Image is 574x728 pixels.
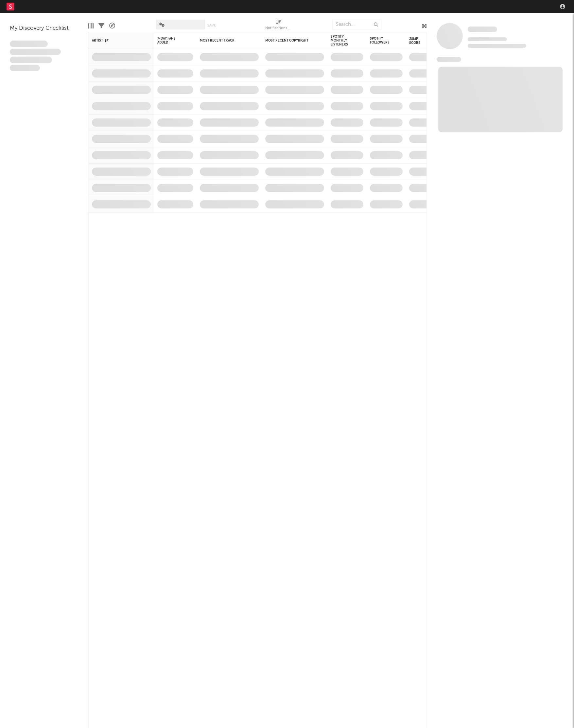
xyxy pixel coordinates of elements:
[200,39,249,43] div: Most Recent Track
[265,25,291,32] div: Notifications (Artist)
[10,41,48,47] span: Lorem ipsum dolor
[92,39,141,43] div: Artist
[109,16,115,35] div: A&R Pipeline
[437,57,461,62] span: News Feed
[88,16,94,35] div: Edit Columns
[265,39,314,43] div: Most Recent Copyright
[332,20,381,29] input: Search...
[331,35,354,46] div: Spotify Monthly Listeners
[409,37,426,45] div: Jump Score
[10,25,78,32] div: My Discovery Checklist
[98,16,104,35] div: Filters
[10,65,40,71] span: Aliquam viverra
[468,44,526,48] span: 0 fans last week
[157,37,183,44] span: 7-Day Fans Added
[207,24,216,27] button: Save
[265,16,291,35] div: Notifications (Artist)
[370,37,393,44] div: Spotify Followers
[468,26,497,33] a: Some Artist
[10,57,52,63] span: Praesent ac interdum
[10,49,61,55] span: Integer aliquet in purus et
[468,37,507,41] span: Tracking Since: [DATE]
